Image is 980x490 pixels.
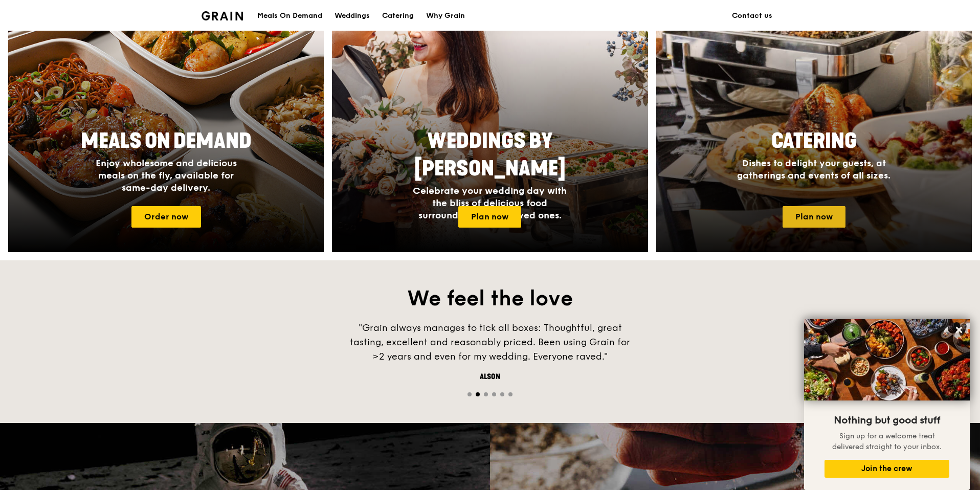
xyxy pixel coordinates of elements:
[382,1,414,31] div: Catering
[458,206,521,228] a: Plan now
[81,129,252,153] span: Meals On Demand
[376,1,420,31] a: Catering
[726,1,778,31] a: Contact us
[771,129,857,153] span: Catering
[951,322,967,338] button: Close
[426,1,465,31] div: Why Grain
[337,321,643,364] div: "Grain always manages to tick all boxes: Thoughtful, great tasting, excellent and reasonably pric...
[328,1,376,31] a: Weddings
[257,1,322,31] div: Meals On Demand
[96,158,237,193] span: Enjoy wholesome and delicious meals on the fly, available for same-day delivery.
[832,432,942,451] span: Sign up for a welcome treat delivered straight to your inbox.
[737,158,890,181] span: Dishes to delight your guests, at gatherings and events of all sizes.
[804,319,970,400] img: DSC07876-Edit02-Large.jpeg
[202,11,243,20] img: Grain
[500,392,504,396] span: Go to slide 5
[335,1,370,31] div: Weddings
[825,460,949,478] button: Join the crew
[413,185,567,221] span: Celebrate your wedding day with the bliss of delicious food surrounded by your loved ones.
[131,206,201,228] a: Order now
[420,1,471,31] a: Why Grain
[484,392,488,396] span: Go to slide 3
[783,206,845,228] a: Plan now
[337,372,643,382] div: Alson
[508,392,513,396] span: Go to slide 6
[476,392,480,396] span: Go to slide 2
[414,129,566,181] span: Weddings by [PERSON_NAME]
[467,392,472,396] span: Go to slide 1
[492,392,496,396] span: Go to slide 4
[834,414,940,427] span: Nothing but good stuff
